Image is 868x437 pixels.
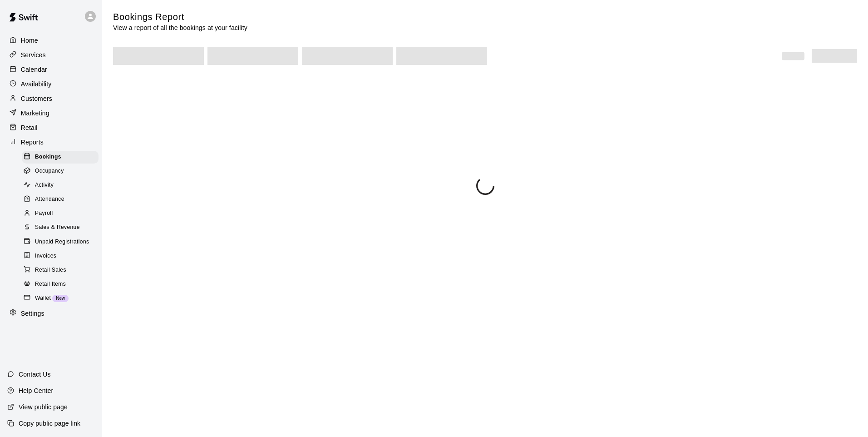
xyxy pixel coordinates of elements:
[22,150,102,164] a: Bookings
[22,193,102,207] a: Attendance
[22,250,99,263] div: Invoices
[22,236,99,248] div: Unpaid Registrations
[19,370,51,379] p: Contact Us
[22,179,99,192] div: Activity
[22,179,102,193] a: Activity
[21,36,38,45] p: Home
[22,207,99,220] div: Payroll
[7,135,95,149] a: Reports
[7,63,95,76] a: Calendar
[7,106,95,120] a: Marketing
[21,123,38,132] p: Retail
[21,50,46,60] p: Services
[35,209,53,218] span: Payroll
[22,277,102,291] a: Retail Items
[22,235,102,249] a: Unpaid Registrations
[22,263,102,277] a: Retail Sales
[35,266,66,275] span: Retail Sales
[22,249,102,263] a: Invoices
[7,48,95,62] a: Services
[22,264,99,277] div: Retail Sales
[22,165,99,178] div: Occupancy
[35,223,80,232] span: Sales & Revenue
[22,292,99,305] div: WalletNew
[35,181,54,190] span: Activity
[35,294,51,303] span: Wallet
[22,291,102,305] a: WalletNew
[35,153,61,162] span: Bookings
[22,193,99,206] div: Attendance
[35,238,89,247] span: Unpaid Registrations
[21,79,52,89] p: Availability
[21,138,44,147] p: Reports
[7,34,95,47] a: Home
[113,11,247,23] h5: Bookings Report
[35,167,64,176] span: Occupancy
[22,164,102,178] a: Occupancy
[7,92,95,105] a: Customers
[35,280,66,289] span: Retail Items
[22,278,99,291] div: Retail Items
[22,207,102,221] a: Payroll
[22,221,99,234] div: Sales & Revenue
[35,195,64,204] span: Attendance
[19,386,53,395] p: Help Center
[7,307,95,320] a: Settings
[19,402,68,412] p: View public page
[19,419,80,428] p: Copy public page link
[21,94,52,103] p: Customers
[21,109,49,118] p: Marketing
[22,151,99,164] div: Bookings
[7,121,95,134] a: Retail
[7,77,95,91] a: Availability
[52,296,69,301] span: New
[35,252,56,261] span: Invoices
[22,221,102,235] a: Sales & Revenue
[21,65,47,74] p: Calendar
[113,23,247,32] p: View a report of all the bookings at your facility
[21,309,44,318] p: Settings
